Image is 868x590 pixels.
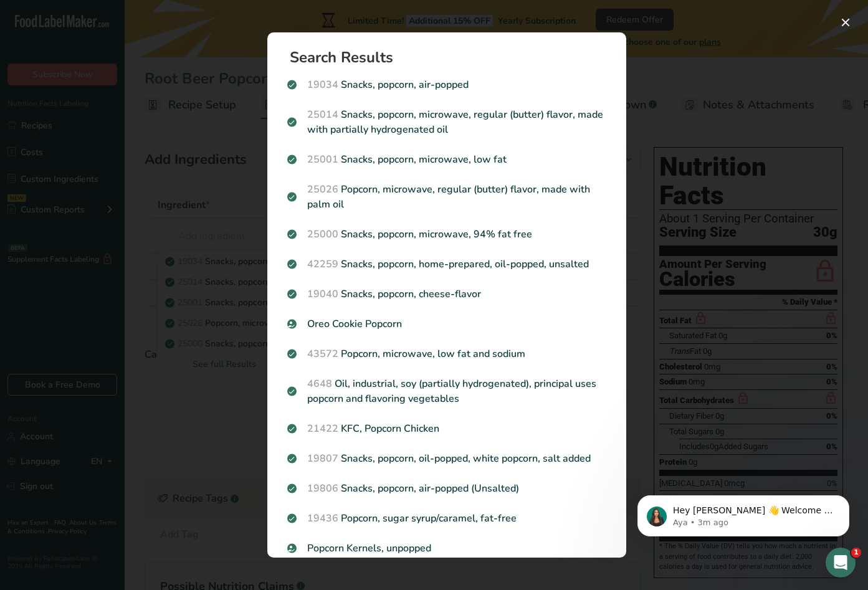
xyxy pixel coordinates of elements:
[307,78,338,92] span: 19034
[307,287,338,301] span: 19040
[290,50,614,65] h1: Search Results
[307,452,338,465] span: 19807
[287,421,606,436] p: KFC, Popcorn Chicken
[287,451,606,466] p: Snacks, popcorn, oil-popped, white popcorn, salt added
[287,287,606,302] p: Snacks, popcorn, cheese-flavor
[287,481,606,496] p: Snacks, popcorn, air-popped (Unsalted)
[307,347,338,361] span: 43572
[287,541,606,556] p: Popcorn Kernels, unpopped
[287,511,606,526] p: Popcorn, sugar syrup/caramel, fat-free
[287,376,606,406] p: Oil, industrial, soy (partially hydrogenated), principal uses popcorn and flavoring vegetables
[619,469,868,556] iframe: Intercom notifications message
[287,182,606,212] p: Popcorn, microwave, regular (butter) flavor, made with palm oil
[307,108,338,121] span: 25014
[307,482,338,495] span: 19806
[287,77,606,92] p: Snacks, popcorn, air-popped
[307,183,338,196] span: 25026
[287,346,606,361] p: Popcorn, microwave, low fat and sodium
[307,422,338,435] span: 21422
[287,227,606,242] p: Snacks, popcorn, microwave, 94% fat free
[307,511,338,525] span: 19436
[826,548,856,578] iframe: Intercom live chat
[307,377,332,391] span: 4648
[307,227,338,241] span: 25000
[287,107,606,137] p: Snacks, popcorn, microwave, regular (butter) flavor, made with partially hydrogenated oil
[287,316,606,331] p: Oreo Cookie Popcorn
[851,548,861,558] span: 1
[307,153,338,166] span: 25001
[307,257,338,271] span: 42259
[287,257,606,272] p: Snacks, popcorn, home-prepared, oil-popped, unsalted
[287,152,606,167] p: Snacks, popcorn, microwave, low fat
